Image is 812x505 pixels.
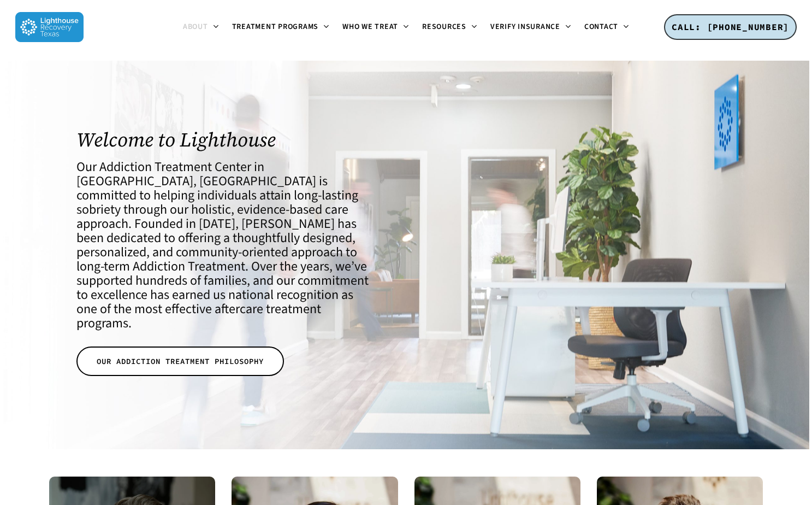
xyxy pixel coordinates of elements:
[232,21,319,32] span: Treatment Programs
[336,23,416,32] a: Who We Treat
[584,21,618,32] span: Contact
[76,347,284,376] a: OUR ADDICTION TREATMENT PHILOSOPHY
[416,23,484,32] a: Resources
[484,23,578,32] a: Verify Insurance
[183,21,208,32] span: About
[176,23,226,32] a: About
[76,128,371,151] h1: Welcome to Lighthouse
[97,356,264,367] span: OUR ADDICTION TREATMENT PHILOSOPHY
[578,23,636,32] a: Contact
[76,160,371,331] h4: Our Addiction Treatment Center in [GEOGRAPHIC_DATA], [GEOGRAPHIC_DATA] is committed to helping in...
[672,21,789,32] span: CALL: [PHONE_NUMBER]
[422,21,466,32] span: Resources
[226,23,336,32] a: Treatment Programs
[664,14,797,40] a: CALL: [PHONE_NUMBER]
[15,12,84,42] img: Lighthouse Recovery Texas
[342,21,398,32] span: Who We Treat
[490,21,560,32] span: Verify Insurance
